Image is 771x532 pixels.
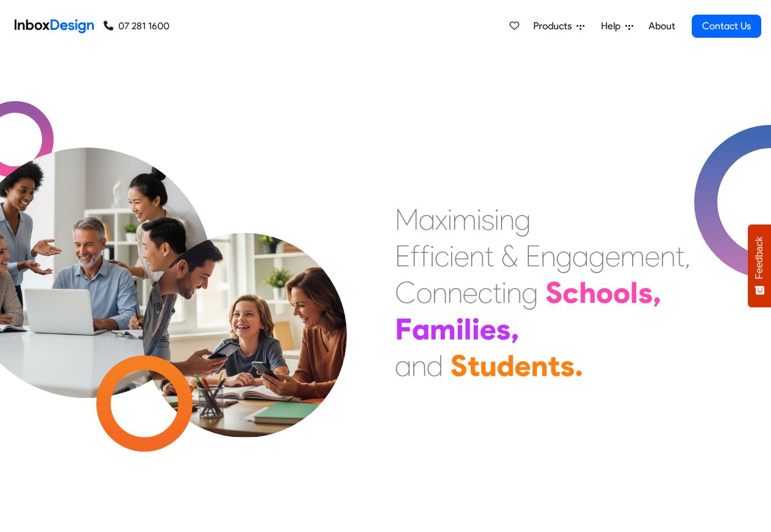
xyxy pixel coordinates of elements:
a: Contact Us [692,15,761,38]
div: E [525,238,541,274]
div: a [412,311,430,347]
div: e [454,238,469,274]
div: . [575,347,583,384]
div: a [419,201,435,238]
div: l [630,274,638,311]
div: i [472,311,480,347]
div: e [514,347,531,384]
div: i [477,201,481,238]
div: , [653,274,661,311]
div: d [427,347,443,384]
a: 07 281 1600 [104,19,169,34]
div: l [464,311,472,347]
div: i [447,201,452,238]
div: , [511,311,519,347]
div: g [589,238,605,274]
div: s [638,274,653,311]
div: e [605,238,620,274]
div: o [613,274,630,311]
div: x [435,201,447,238]
div: C [395,274,416,311]
div: S [450,347,467,384]
div: u [480,347,497,384]
div: n [432,274,447,311]
div: e [463,274,478,311]
div: s [481,201,494,238]
div: n [499,201,514,238]
div: i [430,238,435,274]
img: parents_with_child.png [117,182,372,438]
div: g [556,238,572,274]
span: Feedback [754,236,765,279]
div: h [579,274,596,311]
div: a [395,347,411,384]
div: d [497,347,514,384]
div: f [410,238,420,274]
div: m [452,201,477,238]
a: Help [596,14,638,38]
div: & [501,238,518,274]
div: n [531,347,548,384]
div: i [494,201,499,238]
div: g [522,274,538,311]
div: t [675,238,684,274]
div: S [545,274,563,311]
div: f [420,238,430,274]
div: E [395,238,410,274]
div: g [514,201,531,238]
div: c [563,274,579,311]
div: a [572,238,589,274]
div: c [478,274,492,311]
div: o [416,274,432,311]
a: About [645,14,678,38]
div: n [447,274,463,311]
div: c [435,238,449,274]
div: i [456,311,464,347]
div: m [620,238,645,274]
button: Feedback - Show survey [748,224,771,307]
div: F [395,311,412,347]
div: m [430,311,456,347]
div: n [506,274,522,311]
div: t [492,274,502,311]
div: t [485,238,494,274]
div: M [395,201,419,238]
div: e [480,311,496,347]
span: Help [601,19,625,34]
div: i [449,238,454,274]
div: i [502,274,506,311]
div: e [645,238,660,274]
div: n [469,238,485,274]
div: o [596,274,613,311]
a: Products [528,14,589,38]
div: , [684,238,691,274]
div: s [496,311,511,347]
div: s [560,347,575,384]
div: n [411,347,427,384]
div: Maximising Efficient & Engagement, Connecting Schools, Families, and Students. [395,201,691,384]
span: Products [533,19,577,34]
div: t [548,347,560,384]
div: n [541,238,556,274]
div: t [467,347,480,384]
div: n [660,238,675,274]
